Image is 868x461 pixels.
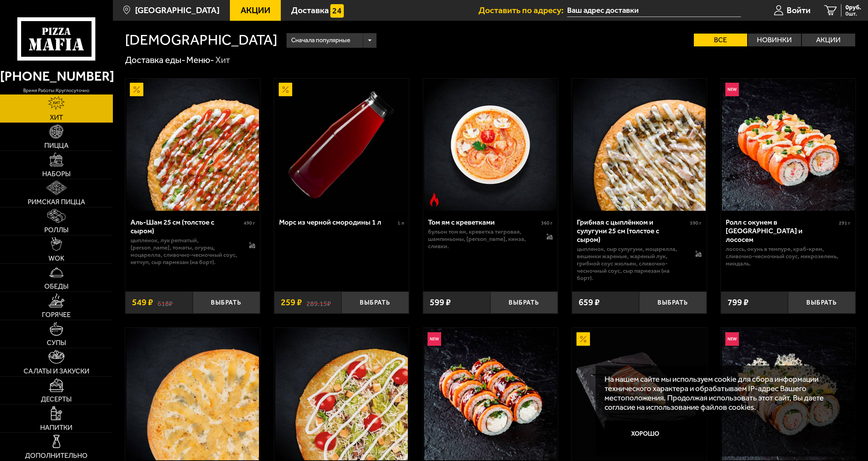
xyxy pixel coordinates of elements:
img: Акционный [130,83,143,96]
img: Запеченный ролл Гурмэ с лососем и угрём [424,328,557,460]
span: Десерты [41,396,72,403]
img: Грибная с цыплёнком и сулугуни 25 см (толстое с сыром) [573,79,706,211]
a: Меню- [186,55,214,65]
span: 549 ₽ [132,298,153,307]
p: цыпленок, сыр сулугуни, моцарелла, вешенки жареные, жареный лук, грибной соус Жюльен, сливочно-че... [577,245,686,281]
span: Салаты и закуски [24,368,89,374]
span: 490 г [244,220,255,226]
span: WOK [48,255,64,262]
span: [GEOGRAPHIC_DATA] [135,6,220,15]
div: Том ям с креветками [428,218,539,226]
a: Грибная с цыплёнком и сулугуни 25 см (толстое с сыром) [572,79,707,211]
s: 289.15 ₽ [306,298,331,307]
a: Доставка еды- [125,55,185,65]
h1: [DEMOGRAPHIC_DATA] [125,33,277,47]
span: Супы [47,339,66,346]
span: 360 г [541,220,553,226]
button: Выбрать [193,291,260,314]
img: Цезарь 25 см (толстое с сыром) [275,328,408,460]
s: 618 ₽ [158,298,173,307]
span: 599 ₽ [430,298,451,307]
span: 0 шт. [845,11,861,17]
img: Ролл Калипсо с угрём и креветкой [722,328,854,460]
span: Доставка [291,6,329,15]
img: Ролл с окунем в темпуре и лососем [722,79,854,211]
span: Наборы [42,170,71,177]
p: бульон том ям, креветка тигровая, шампиньоны, [PERSON_NAME], кинза, сливки. [428,228,537,250]
a: АкционныйМорс из черной смородины 1 л [274,79,409,211]
label: Все [694,34,747,46]
img: Акционный [576,332,590,346]
a: НовинкаЗапеченный ролл Гурмэ с лососем и угрём [423,328,558,460]
label: Акции [802,34,855,46]
img: Груша горгондзола 25 см (толстое с сыром) [126,328,259,460]
div: Аль-Шам 25 см (толстое с сыром) [131,218,242,235]
img: Аль-Шам 25 см (толстое с сыром) [126,79,259,211]
div: Морс из черной смородины 1 л [279,218,395,226]
span: 259 ₽ [281,298,302,307]
span: 0 руб. [845,4,861,10]
button: Выбрать [788,291,855,314]
span: Пицца [44,142,69,149]
img: Новинка [725,83,739,96]
img: 15daf4d41897b9f0e9f617042186c801.svg [330,4,344,18]
img: Острое блюдо [428,193,441,206]
span: Акции [241,6,270,15]
button: Хорошо [605,421,686,448]
span: Хит [50,114,63,121]
div: Хит [215,54,230,66]
img: Новинка [428,332,441,346]
div: Грибная с цыплёнком и сулугуни 25 см (толстое с сыром) [577,218,688,244]
span: 799 ₽ [727,298,749,307]
img: Морс из черной смородины 1 л [275,79,408,211]
span: Напитки [40,424,72,431]
img: Новинка [725,332,739,346]
span: 291 г [839,220,850,226]
a: Цезарь 25 см (толстое с сыром) [274,328,409,460]
span: Доставить по адресу: [478,6,567,15]
span: Роллы [44,226,69,233]
button: Выбрать [341,291,409,314]
label: Новинки [748,34,801,46]
p: лосось, окунь в темпуре, краб-крем, сливочно-чесночный соус, микрозелень, миндаль. [726,245,850,267]
img: Акционный [279,83,292,96]
div: Ролл с окунем в [GEOGRAPHIC_DATA] и лососем [726,218,837,244]
span: Сначала популярные [291,32,350,49]
a: НовинкаРолл Калипсо с угрём и креветкой [721,328,856,460]
span: Войти [787,6,811,15]
img: Чизкейк классический [573,328,706,460]
button: Выбрать [490,291,557,314]
a: НовинкаРолл с окунем в темпуре и лососем [721,79,856,211]
button: Выбрать [639,291,706,314]
span: Горячее [42,311,71,318]
span: 1 л [397,220,404,226]
a: Груша горгондзола 25 см (толстое с сыром) [125,328,260,460]
a: Острое блюдоТом ям с креветками [423,79,558,211]
span: 659 ₽ [579,298,600,307]
p: цыпленок, лук репчатый, [PERSON_NAME], томаты, огурец, моцарелла, сливочно-чесночный соус, кетчуп... [131,237,240,266]
span: Обеды [44,283,69,290]
a: АкционныйЧизкейк классический [572,328,707,460]
span: 590 г [690,220,701,226]
span: Римская пицца [28,198,85,205]
input: Ваш адрес доставки [567,4,741,17]
p: На нашем сайте мы используем cookie для сбора информации технического характера и обрабатываем IP... [605,374,843,412]
img: Том ям с креветками [424,79,557,211]
span: Дополнительно [25,452,88,459]
a: АкционныйАль-Шам 25 см (толстое с сыром) [125,79,260,211]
